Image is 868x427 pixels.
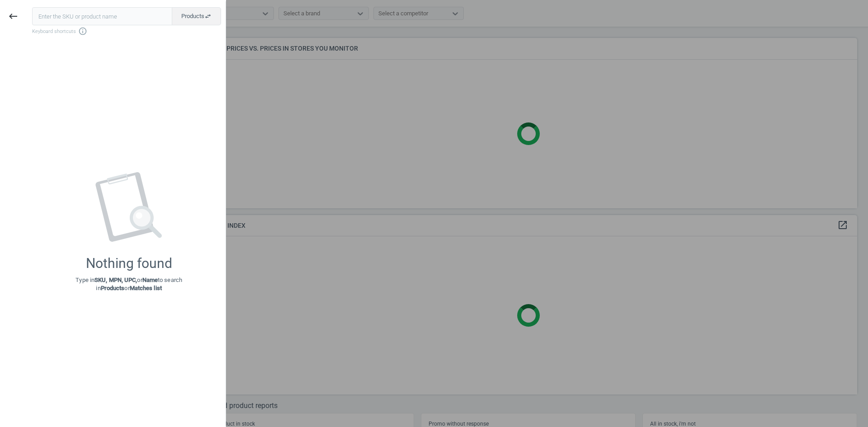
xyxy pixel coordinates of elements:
i: keyboard_backspace [8,11,19,22]
i: swap_horiz [204,13,212,20]
i: info_outline [78,27,87,36]
strong: Name [142,277,158,283]
div: Nothing found [86,255,172,272]
button: keyboard_backspace [3,6,24,27]
input: Enter the SKU or product name [32,7,172,25]
strong: Matches list [130,285,162,291]
p: Type in or to search in or [75,276,182,292]
span: Products [181,12,212,20]
strong: Products [101,285,125,291]
span: Keyboard shortcuts [32,27,221,36]
button: Productsswap_horiz [172,7,221,25]
strong: SKU, MPN, UPC, [94,277,137,283]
